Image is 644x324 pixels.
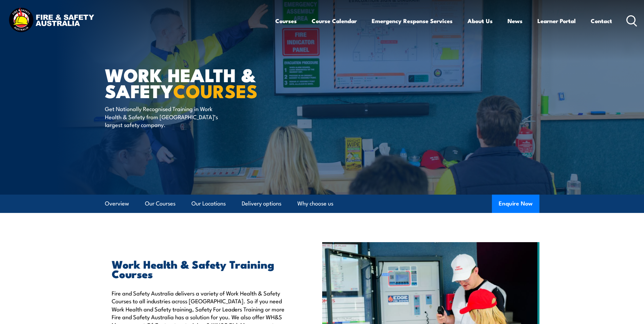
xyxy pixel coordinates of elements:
[591,12,612,30] a: Contact
[145,195,176,213] a: Our Courses
[173,76,258,104] strong: COURSES
[105,195,129,213] a: Overview
[467,12,493,30] a: About Us
[372,12,453,30] a: Emergency Response Services
[275,12,297,30] a: Courses
[105,67,273,98] h1: Work Health & Safety
[105,105,229,128] p: Get Nationally Recognised Training in Work Health & Safety from [GEOGRAPHIC_DATA]’s largest safet...
[492,195,539,213] button: Enquire Now
[112,259,291,278] h2: Work Health & Safety Training Courses
[508,12,522,30] a: News
[191,195,226,213] a: Our Locations
[537,12,576,30] a: Learner Portal
[312,12,357,30] a: Course Calendar
[297,195,333,213] a: Why choose us
[242,195,281,213] a: Delivery options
